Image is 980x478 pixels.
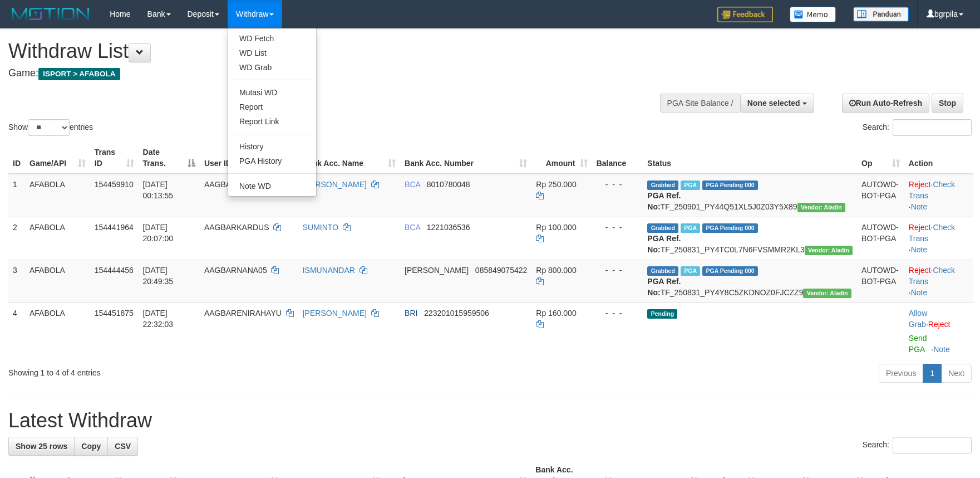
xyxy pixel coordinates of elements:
a: Reject [909,223,931,232]
a: [PERSON_NAME] [303,180,367,189]
input: Search: [893,437,972,453]
td: AFABOLA [25,303,90,359]
td: AUTOWD-BOT-PGA [857,260,904,303]
td: 1 [8,174,25,217]
th: Status [643,142,857,174]
span: BCA [405,180,420,189]
a: WD Grab [228,60,316,75]
span: 154444456 [95,266,134,275]
b: PGA Ref. No: [647,234,681,254]
span: AAGBARRAMA288 [204,180,272,189]
span: [DATE] 20:49:35 [143,266,174,286]
a: SUMINTO [303,223,338,232]
a: WD List [228,46,316,60]
a: Report [228,100,316,114]
button: None selected [740,94,814,113]
td: · [904,303,973,359]
b: PGA Ref. No: [647,277,681,297]
span: Rp 250.000 [536,180,576,189]
span: Copy 085849075422 to clipboard [475,266,527,275]
span: [PERSON_NAME] [405,266,469,275]
label: Search: [863,437,972,453]
th: Amount: activate to sort column ascending [531,142,592,174]
span: Marked by bgrpila [681,181,700,190]
span: 154451875 [95,309,134,318]
th: ID [8,142,25,174]
td: AUTOWD-BOT-PGA [857,217,904,260]
td: TF_250901_PY44Q51XL5J0Z03Y5X89 [643,174,857,217]
span: Grabbed [647,181,678,190]
th: Trans ID: activate to sort column ascending [90,142,139,174]
input: Search: [893,119,972,136]
a: Send PGA [909,334,927,354]
td: AFABOLA [25,174,90,217]
span: AAGBARKARDUS [204,223,269,232]
span: Grabbed [647,223,678,233]
a: Check Trans [909,266,955,286]
div: - - - [597,179,639,190]
span: Marked by bgrpila [681,266,700,276]
a: Note WD [228,179,316,193]
a: Copy [74,437,108,456]
span: Copy 223201015959506 to clipboard [424,309,489,318]
span: 154441964 [95,223,134,232]
td: AFABOLA [25,217,90,260]
img: panduan.png [853,7,909,22]
span: CSV [115,442,131,451]
a: Note [911,288,928,297]
div: - - - [597,222,639,233]
a: Note [911,202,928,211]
a: History [228,139,316,154]
span: None selected [747,99,800,108]
span: Pending [647,309,677,319]
th: Balance [592,142,643,174]
span: [DATE] 20:07:00 [143,223,174,243]
a: PGA History [228,154,316,168]
span: BRI [405,309,417,318]
td: 4 [8,303,25,359]
th: User ID: activate to sort column ascending [200,142,298,174]
a: Check Trans [909,180,955,200]
td: 2 [8,217,25,260]
span: Rp 800.000 [536,266,576,275]
span: Vendor URL: https://payment4.1velocity.biz [803,289,851,298]
span: Rp 100.000 [536,223,576,232]
td: AFABOLA [25,260,90,303]
h4: Game: [8,68,642,79]
span: 154459910 [95,180,134,189]
div: - - - [597,265,639,276]
a: Stop [932,94,963,113]
a: Reject [909,266,931,275]
span: Marked by bgric [681,223,700,233]
span: Copy 1221036536 to clipboard [427,223,470,232]
div: Showing 1 to 4 of 4 entries [8,363,400,378]
span: PGA Pending [702,266,758,276]
th: Bank Acc. Name: activate to sort column ascending [298,142,400,174]
div: PGA Site Balance / [660,94,740,113]
th: Bank Acc. Number: activate to sort column ascending [400,142,531,174]
td: 3 [8,260,25,303]
a: CSV [107,437,138,456]
a: Reject [909,180,931,189]
span: BCA [405,223,420,232]
a: Note [933,345,950,354]
label: Search: [863,119,972,136]
a: Reject [928,320,951,329]
span: Vendor URL: https://payment4.1velocity.biz [805,246,853,255]
td: · · [904,174,973,217]
span: Rp 160.000 [536,309,576,318]
a: Run Auto-Refresh [842,94,929,113]
span: ISPORT > AFABOLA [38,68,120,80]
a: Previous [879,364,923,383]
label: Show entries [8,119,93,136]
span: Vendor URL: https://payment4.1velocity.biz [797,203,845,212]
a: Note [911,245,928,254]
a: Report Link [228,114,316,129]
th: Op: activate to sort column ascending [857,142,904,174]
span: PGA Pending [702,181,758,190]
a: WD Fetch [228,31,316,46]
span: [DATE] 22:32:03 [143,309,174,329]
h1: Withdraw List [8,40,642,62]
a: Allow Grab [909,309,927,329]
td: AUTOWD-BOT-PGA [857,174,904,217]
